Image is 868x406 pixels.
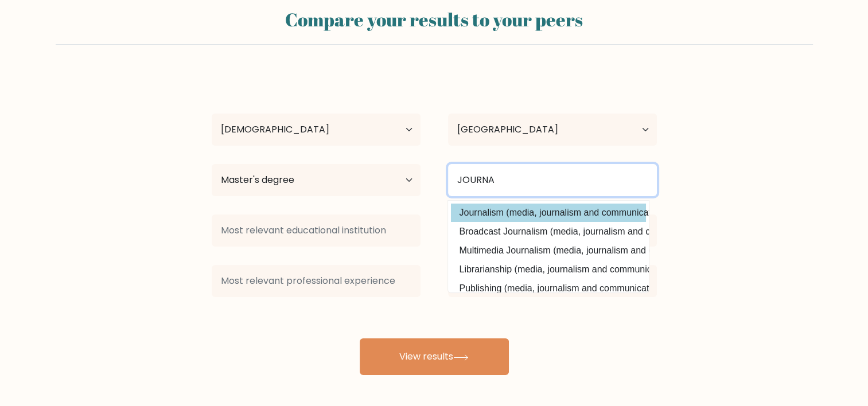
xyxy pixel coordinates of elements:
option: Journalism (media, journalism and communications) [451,204,646,222]
input: What did you study? [448,164,657,196]
option: Multimedia Journalism (media, journalism and communications) [451,241,646,260]
input: Most relevant educational institution [212,214,421,247]
h2: Compare your results to your peers [63,9,806,30]
input: Most relevant professional experience [212,265,421,297]
option: Publishing (media, journalism and communications) [451,279,646,298]
option: Broadcast Journalism (media, journalism and communications) [451,222,646,241]
option: Librarianship (media, journalism and communications) [451,260,646,279]
button: View results [360,338,509,375]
